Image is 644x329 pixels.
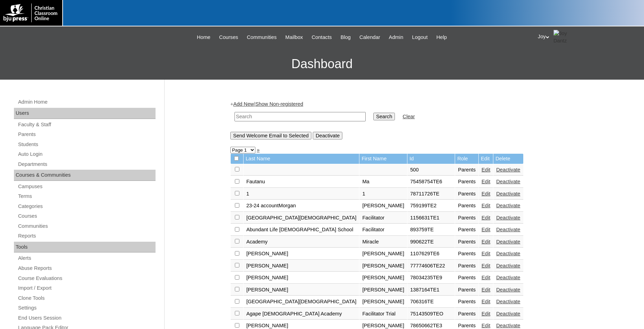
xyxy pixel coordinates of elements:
[359,224,407,236] td: Facilitator
[407,154,455,164] td: Id
[17,130,156,139] a: Parents
[482,287,490,292] a: Edit
[455,200,478,212] td: Parents
[216,33,242,41] a: Courses
[455,236,478,248] td: Parents
[407,200,455,212] td: 759199TE2
[482,179,490,184] a: Edit
[17,160,156,169] a: Departments
[496,191,520,196] a: Deactivate
[482,323,490,328] a: Edit
[244,33,280,41] a: Communities
[496,167,520,172] a: Deactivate
[17,222,156,231] a: Communities
[285,33,303,41] span: Mailbox
[538,30,637,44] div: Joy
[359,248,407,260] td: [PERSON_NAME]
[403,114,415,119] a: Clear
[233,101,254,107] a: Add New
[359,308,407,320] td: Facilitator Trial
[3,3,59,22] img: logo-white.png
[407,272,455,284] td: 78034235TE9
[14,108,156,119] div: Users
[359,154,407,164] td: First Name
[493,154,523,164] td: Delete
[389,33,404,41] span: Admin
[412,33,428,41] span: Logout
[496,263,520,268] a: Deactivate
[17,120,156,129] a: Faculty & Staff
[407,236,455,248] td: 990622TE
[359,260,407,272] td: [PERSON_NAME]
[17,274,156,283] a: Course Evaluations
[3,48,641,80] h3: Dashboard
[230,132,311,139] input: Send Welcome Email to Selected
[308,33,335,41] a: Contacts
[17,284,156,292] a: Import / Export
[496,227,520,232] a: Deactivate
[496,251,520,256] a: Deactivate
[554,30,571,44] img: Joy Dantz
[359,33,380,41] span: Calendar
[407,212,455,224] td: 1156631TE1
[455,154,478,164] td: Role
[433,33,450,41] a: Help
[455,176,478,188] td: Parents
[496,323,520,328] a: Deactivate
[482,251,490,256] a: Edit
[244,308,359,320] td: Agape [DEMOGRAPHIC_DATA] Academy
[244,260,359,272] td: [PERSON_NAME]
[479,154,493,164] td: Edit
[482,167,490,172] a: Edit
[482,203,490,208] a: Edit
[482,263,490,268] a: Edit
[244,154,359,164] td: Last Name
[230,101,575,139] div: + |
[359,176,407,188] td: Ma
[244,236,359,248] td: Academy
[496,239,520,244] a: Deactivate
[356,33,383,41] a: Calendar
[407,260,455,272] td: 77774606TE22
[455,284,478,296] td: Parents
[482,311,490,316] a: Edit
[17,192,156,201] a: Terms
[244,248,359,260] td: [PERSON_NAME]
[359,296,407,308] td: [PERSON_NAME]
[17,232,156,240] a: Reports
[17,150,156,159] a: Auto Login
[257,147,260,153] a: »
[17,202,156,211] a: Categories
[359,272,407,284] td: [PERSON_NAME]
[496,311,520,316] a: Deactivate
[17,254,156,263] a: Alerts
[312,33,332,41] span: Contacts
[359,200,407,212] td: [PERSON_NAME]
[407,284,455,296] td: 1387164TE1
[455,308,478,320] td: Parents
[385,33,407,41] a: Admin
[436,33,447,41] span: Help
[496,203,520,208] a: Deactivate
[407,164,455,176] td: 500
[373,113,395,120] input: Search
[359,284,407,296] td: [PERSON_NAME]
[255,101,303,107] a: Show Non-registered
[244,200,359,212] td: 23-24 accountMorgan
[455,248,478,260] td: Parents
[244,188,359,200] td: 1
[407,248,455,260] td: 1107629TE6
[17,182,156,191] a: Campuses
[17,140,156,149] a: Students
[359,212,407,224] td: Facilitator
[193,33,214,41] a: Home
[408,33,431,41] a: Logout
[455,260,478,272] td: Parents
[407,188,455,200] td: 78711726TE
[482,275,490,280] a: Edit
[455,296,478,308] td: Parents
[455,164,478,176] td: Parents
[17,264,156,273] a: Abuse Reports
[244,296,359,308] td: [GEOGRAPHIC_DATA][DEMOGRAPHIC_DATA]
[219,33,238,41] span: Courses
